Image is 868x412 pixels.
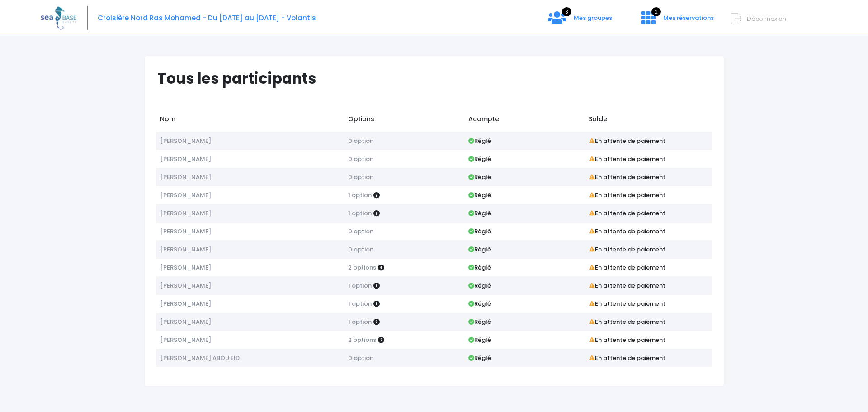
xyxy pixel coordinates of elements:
td: Options [344,110,464,132]
span: 1 option [348,317,372,326]
strong: Réglé [468,209,491,218]
strong: Réglé [468,299,491,308]
strong: Réglé [468,354,491,362]
span: [PERSON_NAME] [160,173,211,181]
span: [PERSON_NAME] [160,317,211,326]
strong: En attente de paiement [589,317,665,326]
strong: Réglé [468,155,491,163]
h1: Tous les participants [157,70,719,87]
span: 0 option [348,227,373,236]
strong: En attente de paiement [589,245,665,254]
strong: Réglé [468,263,491,272]
strong: En attente de paiement [589,354,665,362]
span: 0 option [348,137,373,145]
span: Déconnexion [747,14,786,23]
span: 2 [651,7,661,16]
span: 2 options [348,263,376,272]
td: Solde [585,110,712,132]
strong: Réglé [468,281,491,290]
span: [PERSON_NAME] [160,263,211,272]
strong: Réglé [468,317,491,326]
span: Croisière Nord Ras Mohamed - Du [DATE] au [DATE] - Volantis [98,13,316,23]
strong: En attente de paiement [589,263,665,272]
span: 0 option [348,173,373,181]
strong: En attente de paiement [589,173,665,181]
span: 1 option [348,281,372,290]
strong: Réglé [468,227,491,236]
span: Mes réservations [663,14,714,22]
span: [PERSON_NAME] [160,209,211,218]
strong: Réglé [468,173,491,181]
strong: Réglé [468,336,491,344]
span: 0 option [348,354,373,362]
span: 1 option [348,209,372,218]
span: 1 option [348,191,372,199]
span: [PERSON_NAME] [160,336,211,344]
strong: En attente de paiement [589,336,665,344]
strong: Réglé [468,245,491,254]
strong: En attente de paiement [589,137,665,145]
td: Acompte [464,110,585,132]
strong: En attente de paiement [589,299,665,308]
span: [PERSON_NAME] [160,281,211,290]
span: 0 option [348,245,373,254]
strong: En attente de paiement [589,209,665,218]
strong: En attente de paiement [589,191,665,199]
span: 1 option [348,299,372,308]
a: 2 Mes réservations [634,17,719,25]
strong: En attente de paiement [589,155,665,163]
span: [PERSON_NAME] [160,299,211,308]
span: 0 option [348,155,373,163]
span: [PERSON_NAME] ABOU EID [160,354,240,362]
span: Mes groupes [574,14,612,22]
span: [PERSON_NAME] [160,245,211,254]
strong: En attente de paiement [589,227,665,236]
span: [PERSON_NAME] [160,155,211,163]
strong: En attente de paiement [589,281,665,290]
span: [PERSON_NAME] [160,227,211,236]
td: Nom [156,110,344,132]
strong: Réglé [468,137,491,145]
span: 3 [562,7,571,16]
span: 2 options [348,336,376,344]
span: [PERSON_NAME] [160,191,211,199]
strong: Réglé [468,191,491,199]
a: 3 Mes groupes [541,17,619,25]
span: [PERSON_NAME] [160,137,211,145]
